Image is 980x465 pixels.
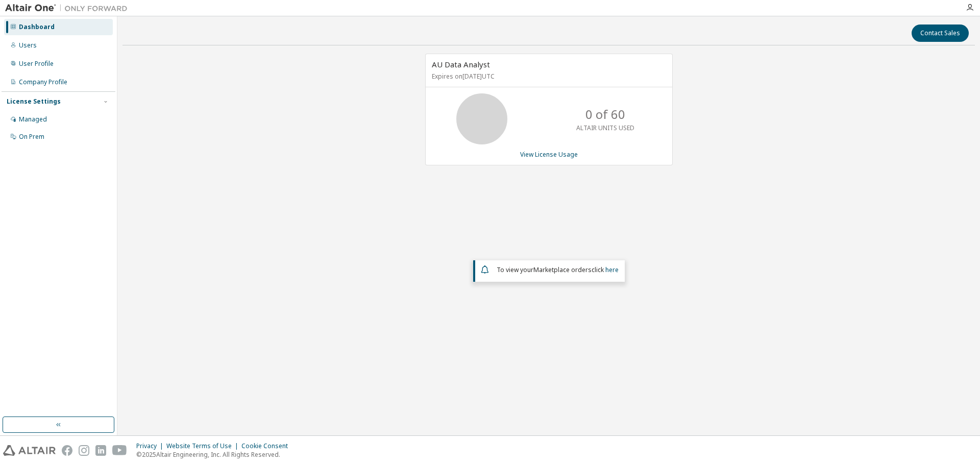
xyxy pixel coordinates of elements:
div: Website Terms of Use [166,442,241,450]
p: 0 of 60 [585,106,625,123]
p: © 2025 Altair Engineering, Inc. All Rights Reserved. [136,450,294,459]
img: linkedin.svg [95,445,106,456]
div: Dashboard [19,23,55,31]
img: facebook.svg [62,445,72,456]
div: On Prem [19,133,44,141]
p: ALTAIR UNITS USED [576,124,634,132]
div: Managed [19,115,47,124]
em: Marketplace orders [533,265,592,274]
div: Cookie Consent [241,442,294,450]
img: altair_logo.svg [3,445,56,456]
div: Users [19,41,37,50]
img: instagram.svg [79,445,89,456]
span: AU Data Analyst [432,59,490,69]
img: youtube.svg [112,445,127,456]
div: Privacy [136,442,166,450]
a: here [605,265,619,274]
div: Company Profile [19,78,67,86]
div: User Profile [19,60,54,68]
span: To view your click [497,265,619,274]
p: Expires on [DATE] UTC [432,72,664,81]
button: Contact Sales [912,25,969,42]
div: License Settings [7,97,61,106]
a: View License Usage [520,150,578,159]
img: Altair One [5,3,133,13]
